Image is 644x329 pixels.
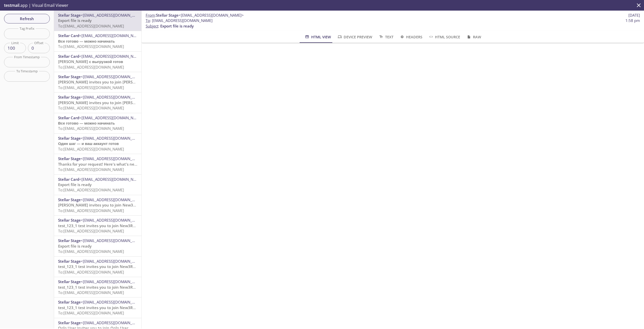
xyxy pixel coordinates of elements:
span: test_123_1 test invites you to join New3Referee [58,305,145,310]
div: Stellar Card<[EMAIL_ADDRESS][DOMAIN_NAME]>[PERSON_NAME] с выгрузкой готовTo:[EMAIL_ADDRESS][DOMAI... [54,52,141,72]
div: Stellar Stage<[EMAIL_ADDRESS][DOMAIN_NAME]>Thanks for your request! Here's what's nextTo:[EMAIL_A... [54,154,141,174]
div: Stellar Stage<[EMAIL_ADDRESS][DOMAIN_NAME]>[PERSON_NAME] invites you to join New3RefereeTo:[EMAIL... [54,195,141,215]
span: <[EMAIL_ADDRESS][DOMAIN_NAME]> [81,279,146,284]
div: Stellar Stage<[EMAIL_ADDRESS][DOMAIN_NAME]>[PERSON_NAME] invites you to join [PERSON_NAME]To:[EMA... [54,72,141,92]
span: To: [EMAIL_ADDRESS][DOMAIN_NAME] [58,228,124,233]
span: <[EMAIL_ADDRESS][DOMAIN_NAME]> [81,320,146,325]
p: : [146,18,640,29]
span: <[EMAIL_ADDRESS][DOMAIN_NAME]> [179,13,244,18]
span: To: [EMAIL_ADDRESS][DOMAIN_NAME] [58,126,124,131]
div: Stellar Stage<[EMAIL_ADDRESS][DOMAIN_NAME]>test_123_1 test invites you to join New3RefereeTo:[EMA... [54,216,141,236]
span: To: [EMAIL_ADDRESS][DOMAIN_NAME] [58,310,124,315]
div: Stellar Stage<[EMAIL_ADDRESS][DOMAIN_NAME]>Export file is readyTo:[EMAIL_ADDRESS][DOMAIN_NAME] [54,11,141,31]
span: To: [EMAIL_ADDRESS][DOMAIN_NAME] [58,187,124,192]
span: Text [378,34,393,40]
span: From [146,13,155,18]
span: Export file is ready [58,182,92,187]
span: Stellar Stage [156,13,179,18]
span: To: [EMAIL_ADDRESS][DOMAIN_NAME] [58,85,124,90]
span: Stellar Stage [58,320,81,325]
span: Thanks for your request! Here's what's next [58,162,138,167]
span: <[EMAIL_ADDRESS][DOMAIN_NAME]> [81,13,146,18]
span: Device Preview [337,34,372,40]
div: Stellar Stage<[EMAIL_ADDRESS][DOMAIN_NAME]>Export file is readyTo:[EMAIL_ADDRESS][DOMAIN_NAME] [54,236,141,256]
span: <[EMAIL_ADDRESS][DOMAIN_NAME]> [81,300,146,305]
span: <[EMAIL_ADDRESS][DOMAIN_NAME]> [79,33,144,38]
div: Stellar Card<[EMAIL_ADDRESS][DOMAIN_NAME]>Все готово — можно начинатьTo:[EMAIL_ADDRESS][DOMAIN_NAME] [54,31,141,51]
span: Stellar Card [58,115,79,120]
span: Stellar Card [58,54,79,59]
span: Stellar Stage [58,136,81,141]
button: Refresh [4,14,50,23]
span: Export file is ready [160,23,194,28]
span: To: [EMAIL_ADDRESS][DOMAIN_NAME] [58,23,124,28]
div: Stellar Stage<[EMAIL_ADDRESS][DOMAIN_NAME]>test_123_1 test invites you to join New3RefereeTo:[EMA... [54,297,141,318]
span: Raw [466,34,481,40]
span: 1:58 pm [625,18,640,23]
span: test_123_1 test invites you to join New3Referee [58,223,145,228]
span: To: [EMAIL_ADDRESS][DOMAIN_NAME] [58,65,124,70]
span: <[EMAIL_ADDRESS][DOMAIN_NAME]> [79,54,144,59]
span: HTML View [304,34,331,40]
span: Stellar Stage [58,95,81,100]
span: Export file is ready [58,244,92,249]
span: To: [EMAIL_ADDRESS][DOMAIN_NAME] [58,290,124,295]
span: HTML Source [428,34,460,40]
span: <[EMAIL_ADDRESS][DOMAIN_NAME]> [81,197,146,202]
span: [DATE] [628,13,640,18]
span: : [146,13,244,18]
span: [PERSON_NAME] invites you to join [PERSON_NAME] [58,100,152,105]
span: [PERSON_NAME] с выгрузкой готов [58,59,123,64]
div: Stellar Stage<[EMAIL_ADDRESS][DOMAIN_NAME]>test_123_1 test invites you to join New3RefereeTo:[EMA... [54,277,141,297]
span: Stellar Stage [58,156,81,161]
span: <[EMAIL_ADDRESS][DOMAIN_NAME]> [81,156,146,161]
span: Stellar Stage [58,218,81,223]
span: Stellar Stage [58,300,81,305]
span: Все готово — можно начинать [58,121,115,126]
span: <[EMAIL_ADDRESS][DOMAIN_NAME]> [81,95,146,100]
span: [PERSON_NAME] invites you to join New3Referee [58,202,147,207]
span: Headers [399,34,422,40]
div: Stellar Card<[EMAIL_ADDRESS][DOMAIN_NAME]>Все готово — можно начинатьTo:[EMAIL_ADDRESS][DOMAIN_NAME] [54,113,141,133]
div: Stellar Stage<[EMAIL_ADDRESS][DOMAIN_NAME]>Один шаг — и ваш аккаунт готовTo:[EMAIL_ADDRESS][DOMAI... [54,134,141,154]
span: Все готово — можно начинать [58,39,115,44]
span: test_123_1 test invites you to join New3Referee [58,264,145,269]
span: To: [EMAIL_ADDRESS][DOMAIN_NAME] [58,249,124,254]
span: Stellar Stage [58,279,81,284]
span: Refresh [8,15,46,22]
span: <[EMAIL_ADDRESS][DOMAIN_NAME]> [81,74,146,79]
span: To: [EMAIL_ADDRESS][DOMAIN_NAME] [58,44,124,49]
span: <[EMAIL_ADDRESS][DOMAIN_NAME]> [79,115,144,120]
div: Stellar Stage<[EMAIL_ADDRESS][DOMAIN_NAME]>[PERSON_NAME] invites you to join [PERSON_NAME]To:[EMA... [54,93,141,113]
span: Один шаг — и ваш аккаунт готов [58,141,119,146]
span: Subject [146,23,158,28]
span: Stellar Stage [58,74,81,79]
span: [PERSON_NAME] invites you to join [PERSON_NAME] [58,79,152,84]
span: Stellar Stage [58,259,81,264]
span: To: [EMAIL_ADDRESS][DOMAIN_NAME] [58,167,124,172]
span: To: [EMAIL_ADDRESS][DOMAIN_NAME] [58,208,124,213]
span: testmail [4,3,19,8]
span: <[EMAIL_ADDRESS][DOMAIN_NAME]> [81,259,146,264]
span: Stellar Card [58,177,79,182]
span: To [146,18,150,23]
div: Stellar Card<[EMAIL_ADDRESS][DOMAIN_NAME]>Export file is readyTo:[EMAIL_ADDRESS][DOMAIN_NAME] [54,175,141,195]
span: Stellar Stage [58,13,81,18]
span: Stellar Card [58,33,79,38]
span: To: [EMAIL_ADDRESS][DOMAIN_NAME] [58,105,124,110]
span: Stellar Stage [58,197,81,202]
span: Stellar Stage [58,238,81,243]
span: <[EMAIL_ADDRESS][DOMAIN_NAME]> [81,136,146,141]
span: : [EMAIL_ADDRESS][DOMAIN_NAME] [146,18,213,23]
span: <[EMAIL_ADDRESS][DOMAIN_NAME]> [81,238,146,243]
span: To: [EMAIL_ADDRESS][DOMAIN_NAME] [58,270,124,275]
span: <[EMAIL_ADDRESS][DOMAIN_NAME]> [79,177,144,182]
span: test_123_1 test invites you to join New3Referee [58,285,145,290]
span: To: [EMAIL_ADDRESS][DOMAIN_NAME] [58,146,124,152]
div: Stellar Stage<[EMAIL_ADDRESS][DOMAIN_NAME]>test_123_1 test invites you to join New3RefereeTo:[EMA... [54,257,141,277]
span: <[EMAIL_ADDRESS][DOMAIN_NAME]> [81,218,146,223]
span: Export file is ready [58,18,92,23]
